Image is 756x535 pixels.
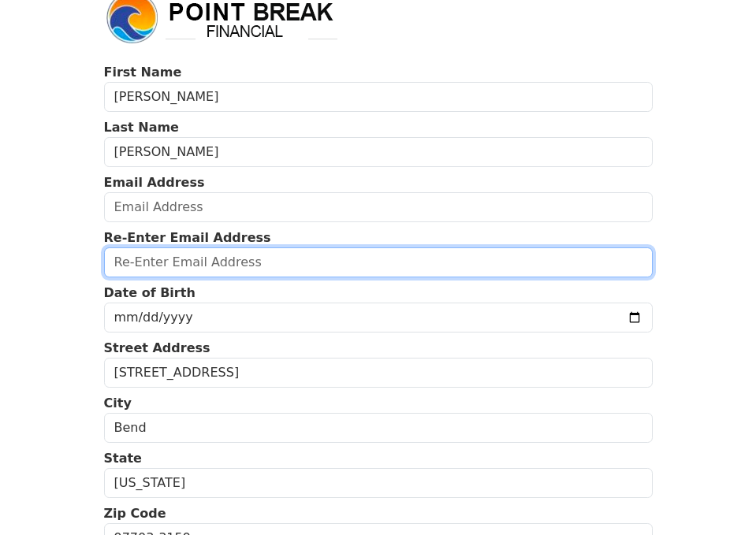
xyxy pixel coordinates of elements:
[104,247,653,277] input: Re-Enter Email Address
[104,340,210,355] strong: Street Address
[104,120,179,135] strong: Last Name
[104,137,653,167] input: Last Name
[104,285,196,300] strong: Date of Birth
[104,358,653,388] input: Street Address
[104,451,142,466] strong: State
[104,230,271,245] strong: Re-Enter Email Address
[104,506,166,521] strong: Zip Code
[104,413,653,443] input: City
[104,396,132,411] strong: City
[104,192,653,222] input: Email Address
[104,65,182,80] strong: First Name
[104,175,205,190] strong: Email Address
[104,82,653,112] input: First Name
